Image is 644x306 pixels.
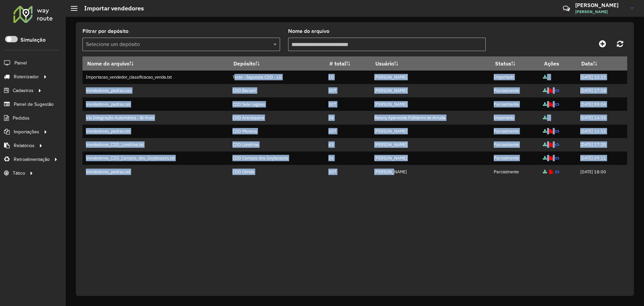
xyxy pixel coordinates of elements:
span: Painel de Sugestão [14,101,54,108]
a: Arquivo completo [543,115,547,121]
td: Vendedores_CDD_Londrina.txt [83,138,229,151]
td: 38 [325,111,371,124]
a: Arquivo completo [543,169,547,175]
span: Roteirizador [14,73,39,80]
td: Via Integração Automática - Bi-frost [83,111,229,124]
th: # total [325,56,371,71]
a: Arquivo completo [543,142,547,147]
a: Exibir log de erros [549,142,553,147]
td: Parcialmente [490,165,540,178]
td: Parcialmente [490,97,540,111]
span: Cadastros [13,87,34,94]
th: Nome do arquivo [83,56,229,71]
span: Painel [14,59,27,67]
td: Importacao_vendedor_classificacao_venda.txt [83,71,229,84]
a: Reimportar [555,155,559,161]
td: 307 [325,165,371,178]
th: Data [577,56,627,71]
th: Status [490,56,540,71]
td: [PERSON_NAME] [371,125,490,138]
a: Exibir log de erros [549,101,553,107]
span: Tático [13,170,25,177]
td: [DATE] 09:04 [577,97,627,111]
td: [PERSON_NAME] [371,151,490,165]
th: Depósito [229,56,325,71]
a: Reimportar [555,169,559,175]
td: CDD Londrina [229,138,325,151]
td: [PERSON_NAME] [371,71,490,84]
td: [DATE] 09:11 [577,151,627,165]
label: Nome do arquivo [288,27,329,35]
span: Relatórios [14,142,35,149]
span: [PERSON_NAME] [575,9,626,15]
th: Usuário [371,56,490,71]
a: Exibir log de erros [549,88,553,93]
a: Arquivo completo [543,128,547,134]
td: CDD Araraquara [229,111,325,124]
a: Arquivo completo [543,74,547,80]
td: CDD Barueri [229,84,325,97]
td: [DATE] 15:52 [577,125,627,138]
td: CDD Sete Lagoas [229,97,325,111]
a: Exibir log de erros [549,128,553,134]
td: 307 [325,125,371,138]
label: Simulação [20,36,46,44]
a: Reimportar [555,142,559,147]
td: 307 [325,97,371,111]
td: CDD Campos dos Goytacazes [229,151,325,165]
a: Exibir log de erros [549,155,553,161]
td: [DATE] 14:55 [577,111,627,124]
a: Arquivo completo [543,101,547,107]
td: Parcialmente [490,138,540,151]
td: [PERSON_NAME] [371,165,490,178]
td: [PERSON_NAME] [371,84,490,97]
td: Parcialmente [490,125,540,138]
span: Pedidos [13,115,30,122]
a: Exibir log de erros [549,169,553,175]
td: 307 [325,84,371,97]
a: Reimportar [555,128,559,134]
span: Importações [14,128,39,135]
td: [DATE] 10:15 [577,71,627,84]
td: 43 [325,138,371,151]
td: [PERSON_NAME] [371,138,490,151]
a: Contato Rápido [559,1,574,16]
h3: [PERSON_NAME] [575,2,626,8]
th: Ações [540,56,577,71]
td: [DATE] 17:20 [577,138,627,151]
td: Importado [490,111,540,124]
td: Importado [490,71,540,84]
td: 10 [325,71,371,84]
span: Retroalimentação [14,156,50,163]
a: Reimportar [555,88,559,93]
td: CDD Manaus [229,125,325,138]
td: [DATE] 17:18 [577,84,627,97]
td: Vendedores_padrao.csv [83,84,229,97]
td: Vendedores_padrao.txt [83,97,229,111]
td: Raiany Aparecida Folhiarini de Arruda [371,111,490,124]
td: Vendedores_padrao.txt [83,125,229,138]
h2: Importar vendedores [77,5,144,12]
a: Arquivo completo [543,88,547,93]
td: Parcialmente [490,84,540,97]
td: Teste - Sapucaia CDD - LG [229,71,325,84]
label: Filtrar por depósito [83,27,128,35]
td: Vendedores_CDD_Campos_dos_Goytacazes.txt [83,151,229,165]
td: Vendedores_padrao.txt [83,165,229,178]
td: [DATE] 18:00 [577,165,627,178]
td: [PERSON_NAME] [371,97,490,111]
a: Arquivo completo [543,155,547,161]
a: Reimportar [555,101,559,107]
td: Parcialmente [490,151,540,165]
td: CDD Olinda [229,165,325,178]
td: 36 [325,151,371,165]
